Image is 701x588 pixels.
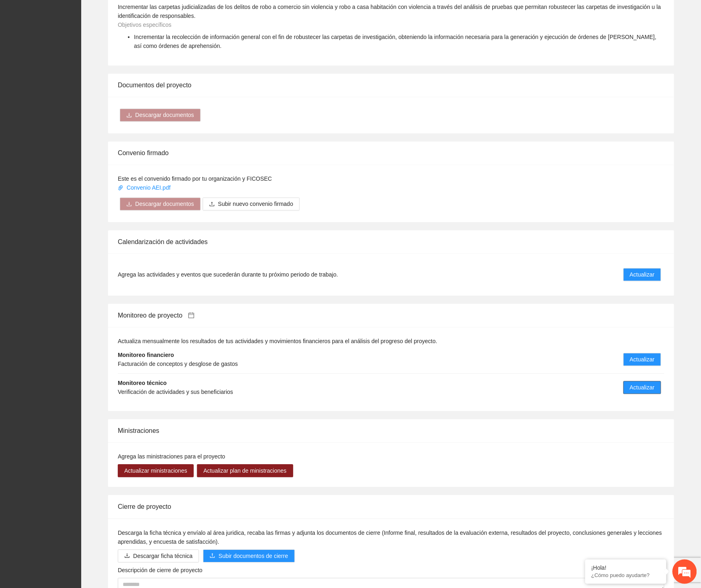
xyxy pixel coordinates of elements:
span: Estamos en línea. [47,108,112,190]
span: Actualizar ministraciones [124,467,187,476]
textarea: Escriba su mensaje y pulse “Intro” [4,222,155,250]
span: Actualizar plan de ministraciones [203,467,287,476]
button: downloadDescargar documentos [120,109,201,122]
strong: Monitoreo técnico [118,380,167,387]
span: Incrementar las carpetas judicializadas de los delitos de robo a comercio sin violencia y robo a ... [118,4,661,19]
div: Monitoreo de proyecto [118,304,664,327]
span: Incrementar la recolección de información general con el fin de robustecer las carpetas de invest... [134,34,656,49]
button: Actualizar plan de ministraciones [197,465,293,478]
span: Actualizar [630,270,655,279]
span: Actualizar [630,355,655,364]
div: ¡Hola! [591,565,660,571]
span: paper-clip [118,185,123,191]
span: download [124,553,130,560]
a: Actualizar ministraciones [118,468,194,474]
span: Agrega las ministraciones para el proyecto [118,454,225,460]
span: download [126,112,132,119]
a: Actualizar plan de ministraciones [197,468,293,474]
span: upload [209,201,215,208]
span: Descargar ficha técnica [133,552,193,561]
div: Ministraciones [118,419,664,443]
span: Descargar documentos [135,111,194,120]
span: Actualizar [630,383,655,392]
div: Cierre de proyecto [118,495,664,519]
div: Minimizar ventana de chat en vivo [133,4,153,24]
a: Convenio AEI.pdf [118,185,172,191]
span: Objetivos específicos [118,22,171,28]
button: uploadSubir documentos de cierre [203,550,294,563]
span: uploadSubir documentos de cierre [203,553,294,560]
label: Descripción de cierre de proyecto [118,566,203,575]
div: Chatee con nosotros ahora [42,41,136,52]
span: Este es el convenido firmado por tu organización y FICOSEC [118,176,272,182]
a: calendar [182,312,194,319]
button: Actualizar ministraciones [118,465,194,478]
a: downloadDescargar ficha técnica [118,553,199,560]
span: Descargar documentos [135,200,194,209]
div: Documentos del proyecto [118,74,664,97]
button: downloadDescargar documentos [120,198,201,211]
span: Descarga la ficha técnica y envíalo al área juridica, recaba las firmas y adjunta los documentos ... [118,530,662,545]
span: Agrega las actividades y eventos que sucederán durante tu próximo periodo de trabajo. [118,270,338,279]
span: uploadSubir nuevo convenio firmado [203,201,300,208]
strong: Monitoreo financiero [118,352,174,359]
span: Verificación de actividades y sus beneficiarios [118,389,233,396]
p: ¿Cómo puedo ayudarte? [591,573,660,579]
span: Subir nuevo convenio firmado [218,200,293,209]
button: Actualizar [623,353,661,366]
span: Actualiza mensualmente los resultados de tus actividades y movimientos financieros para el anális... [118,338,437,345]
div: Convenio firmado [118,142,664,165]
button: downloadDescargar ficha técnica [118,550,199,563]
span: calendar [188,312,195,319]
button: uploadSubir nuevo convenio firmado [203,198,300,211]
button: Actualizar [623,268,661,281]
div: Calendarización de actividades [118,231,664,254]
button: Actualizar [623,381,661,394]
span: Facturación de conceptos y desglose de gastos [118,361,238,367]
span: download [126,201,132,208]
